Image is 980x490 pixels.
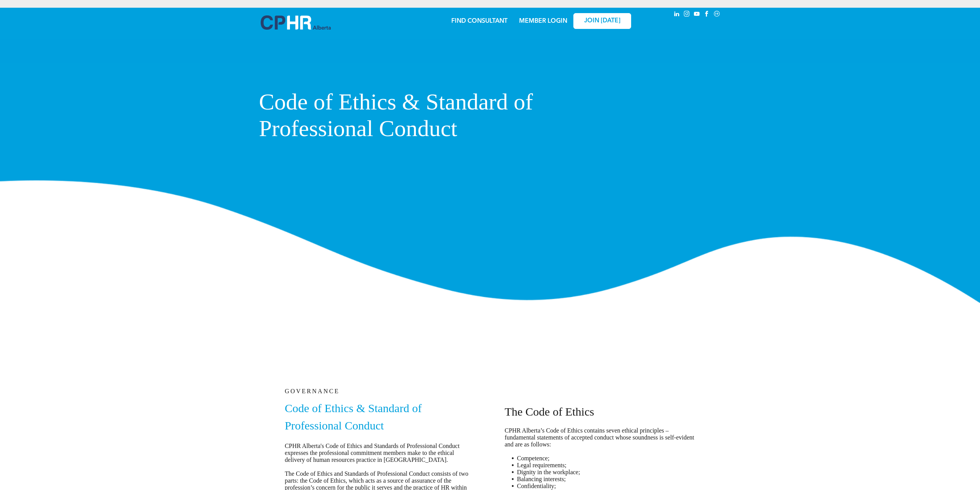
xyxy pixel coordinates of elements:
a: instagram [683,10,691,20]
span: Balancing interests; [517,483,571,489]
a: MEMBER LOGIN [519,18,567,24]
span: GOVERNANCE [285,391,340,397]
a: facebook [703,10,711,20]
span: CPHR Alberta’s Code of Ethics contains seven ethical principles – fundamental statements of accep... [504,430,688,451]
span: The Code of Ethics [504,408,609,419]
img: A blue and white logo for cp alberta [261,15,331,30]
span: Code of Ethics & Standard of Professional Conduct [259,91,550,142]
span: Dignity in the workplace; [517,475,586,482]
span: Legal requirements; [517,468,573,474]
span: Competence; [517,460,555,466]
a: linkedin [673,10,681,20]
a: Social network [713,10,721,20]
span: CPHR Alberta's Code of Ethics and Standards of Professional Conduct expresses the professional co... [285,446,474,474]
a: youtube [693,10,701,20]
a: JOIN [DATE] [573,13,631,29]
span: Code of Ethics & Standard of Professional Conduct [285,405,447,434]
span: JOIN [DATE] [584,17,620,25]
a: FIND CONSULTANT [451,18,508,24]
